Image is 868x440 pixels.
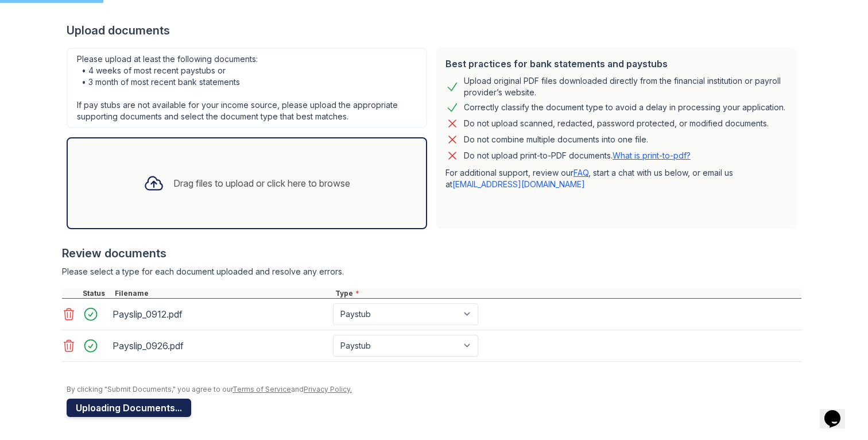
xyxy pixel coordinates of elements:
[62,266,801,277] div: Please select a type for each document uploaded and resolve any errors.
[67,22,801,38] div: Upload documents
[173,176,350,190] div: Drag files to upload or click here to browse
[80,289,113,298] div: Status
[67,48,427,128] div: Please upload at least the following documents: • 4 weeks of most recent paystubs or • 3 month of...
[573,168,588,177] a: FAQ
[445,57,788,71] div: Best practices for bank statements and paystubs
[820,394,857,429] iframe: chat widget
[452,179,585,189] a: [EMAIL_ADDRESS][DOMAIN_NAME]
[304,385,352,393] a: Privacy Policy.
[464,101,785,114] div: Correctly classify the document type to avoid a delay in processing your application.
[67,399,191,417] button: Uploading Documents...
[464,75,788,98] div: Upload original PDF files downloaded directly from the financial institution or payroll provider’...
[333,289,801,298] div: Type
[113,289,333,298] div: Filename
[464,150,691,161] p: Do not upload print-to-PDF documents.
[232,385,291,393] a: Terms of Service
[464,133,648,146] div: Do not combine multiple documents into one file.
[62,245,801,261] div: Review documents
[67,385,801,394] div: By clicking "Submit Documents," you agree to our and
[113,305,328,323] div: Payslip_0912.pdf
[613,150,691,160] a: What is print-to-pdf?
[445,167,788,190] p: For additional support, review our , start a chat with us below, or email us at
[464,117,769,130] div: Do not upload scanned, redacted, password protected, or modified documents.
[113,337,328,355] div: Payslip_0926.pdf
